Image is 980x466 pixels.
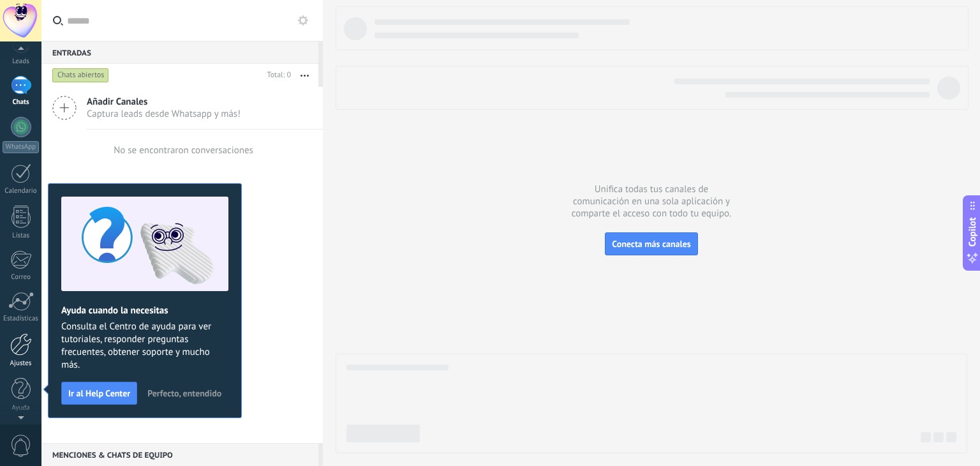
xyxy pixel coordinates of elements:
[142,384,227,403] button: Perfecto, entendido
[3,232,40,240] div: Listas
[612,238,690,250] span: Conecta más canales
[3,141,39,153] div: WhatsApp
[3,57,40,66] div: Leads
[966,218,979,247] span: Copilot
[61,320,228,372] span: Consulta el Centro de ayuda para ver tutoriales, responder preguntas frecuentes, obtener soporte ...
[114,144,253,156] div: No se encontraron conversaciones
[3,273,40,282] div: Correo
[3,98,40,107] div: Chats
[3,404,40,412] div: Ayuda
[52,68,109,83] div: Chats abiertos
[87,96,241,108] span: Añadir Canales
[3,315,40,323] div: Estadísticas
[41,443,318,466] div: Menciones & Chats de equipo
[41,41,318,64] div: Entradas
[61,382,137,405] button: Ir al Help Center
[605,232,697,255] button: Conecta más canales
[61,304,228,317] h2: Ayuda cuando la necesitas
[87,108,241,120] span: Captura leads desde Whatsapp y más!
[147,389,221,398] span: Perfecto, entendido
[3,359,40,368] div: Ajustes
[262,69,291,82] div: Total: 0
[3,187,40,195] div: Calendario
[68,389,130,398] span: Ir al Help Center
